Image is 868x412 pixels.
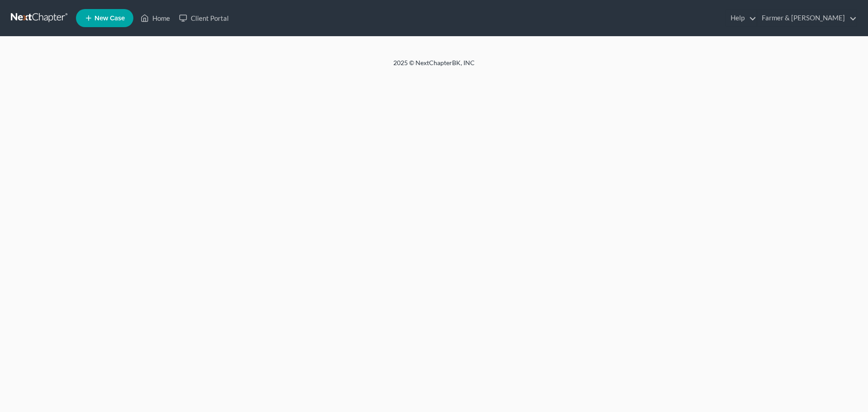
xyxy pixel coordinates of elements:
[176,58,692,75] div: 2025 © NextChapterBK, INC
[76,9,133,27] new-legal-case-button: New Case
[757,10,857,26] a: Farmer & [PERSON_NAME]
[726,10,756,26] a: Help
[136,10,175,26] a: Home
[175,10,233,26] a: Client Portal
